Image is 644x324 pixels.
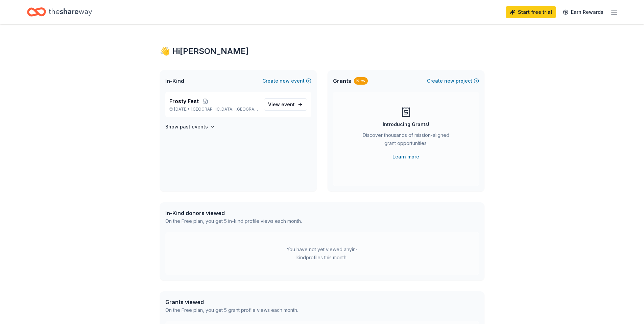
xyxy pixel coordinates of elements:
a: Home [27,4,92,20]
div: Discover thousands of mission-aligned grant opportunities. [360,131,452,150]
a: View event [264,98,307,111]
button: Createnewevent [262,77,311,85]
div: Introducing Grants! [383,120,429,128]
button: Show past events [165,123,215,131]
div: You have not yet viewed any in-kind profiles this month. [280,245,364,262]
div: On the Free plan, you get 5 grant profile views each month. [165,306,298,314]
p: [DATE] • [169,107,258,112]
span: new [280,77,290,85]
span: Frosty Fest [169,97,199,105]
h4: Show past events [165,123,208,131]
div: In-Kind donors viewed [165,209,302,217]
span: event [281,101,295,107]
button: Createnewproject [427,77,479,85]
a: Learn more [392,153,419,161]
span: new [444,77,454,85]
div: Grants viewed [165,298,298,306]
a: Start free trial [506,6,556,18]
span: [GEOGRAPHIC_DATA], [GEOGRAPHIC_DATA] [191,107,258,112]
a: Earn Rewards [559,6,607,18]
span: View [268,100,295,109]
div: On the Free plan, you get 5 in-kind profile views each month. [165,217,302,225]
span: Grants [333,77,351,85]
div: New [354,77,368,85]
div: 👋 Hi [PERSON_NAME] [160,46,484,57]
span: In-Kind [165,77,184,85]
